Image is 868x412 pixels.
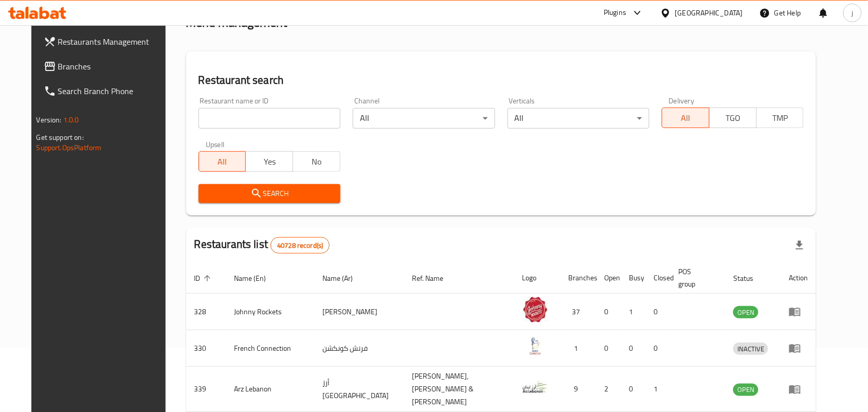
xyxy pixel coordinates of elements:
img: Johnny Rockets [522,297,548,323]
span: Name (Ar) [322,272,366,284]
span: POS group [679,265,713,290]
td: 328 [186,294,226,330]
span: ID [194,272,214,284]
td: 330 [186,330,226,367]
div: Menu [789,342,808,354]
span: All [203,154,242,169]
td: [PERSON_NAME] [314,294,404,330]
td: 1 [646,367,671,412]
label: Delivery [669,97,695,104]
th: Busy [621,262,646,294]
span: Name (En) [234,272,280,284]
div: OPEN [733,306,758,318]
span: Search [207,187,332,200]
input: Search for restaurant name or ID.. [198,108,340,129]
th: Logo [514,262,560,294]
div: Total records count [270,237,330,254]
span: Ref. Name [412,272,457,284]
th: Open [596,262,621,294]
td: Johnny Rockets [226,294,315,330]
span: All [666,111,706,126]
td: أرز [GEOGRAPHIC_DATA] [314,367,404,412]
td: 0 [596,330,621,367]
button: Yes [245,151,293,172]
td: 9 [560,367,596,412]
span: TGO [714,111,753,126]
th: Action [781,262,816,294]
td: 0 [596,294,621,330]
td: 0 [621,367,646,412]
td: فرنش كونكشن [314,330,404,367]
div: [GEOGRAPHIC_DATA] [675,7,743,19]
div: All [353,108,495,129]
td: 0 [646,330,671,367]
span: TMP [761,111,800,126]
td: Arz Lebanon [226,367,315,412]
span: Yes [250,154,289,169]
button: No [293,151,340,172]
td: 2 [596,367,621,412]
span: Search Branch Phone [58,85,168,97]
button: TMP [756,108,804,128]
div: Menu [789,383,808,396]
span: Branches [58,60,168,73]
th: Branches [560,262,596,294]
span: OPEN [733,307,758,318]
label: Upsell [206,141,225,148]
h2: Restaurants list [194,237,330,254]
td: 37 [560,294,596,330]
th: Closed [646,262,671,294]
td: 1 [560,330,596,367]
button: Search [198,184,340,203]
div: Plugins [604,7,626,19]
div: Export file [787,233,812,258]
span: Restaurants Management [58,35,168,48]
button: All [662,108,710,128]
td: [PERSON_NAME],[PERSON_NAME] & [PERSON_NAME] [404,367,514,412]
button: TGO [709,108,757,128]
span: INACTIVE [733,343,768,355]
h2: Menu management [186,14,287,31]
button: All [198,151,246,172]
img: Arz Lebanon [522,374,548,400]
span: j [852,7,853,19]
span: 40728 record(s) [271,241,329,250]
td: French Connection [226,330,315,367]
a: Search Branch Phone [35,79,176,103]
td: 339 [186,367,226,412]
td: 0 [646,294,671,330]
img: French Connection [522,333,548,359]
div: Menu [789,306,808,318]
span: OPEN [733,384,758,396]
span: 1.0.0 [63,113,79,127]
span: No [297,154,336,169]
span: Status [733,272,767,284]
a: Support.OpsPlatform [37,141,102,154]
span: Version: [37,113,62,127]
span: Get support on: [37,131,84,144]
td: 0 [621,330,646,367]
h2: Restaurant search [198,73,804,88]
div: All [508,108,649,129]
div: INACTIVE [733,343,768,355]
a: Branches [35,54,176,79]
td: 1 [621,294,646,330]
a: Restaurants Management [35,29,176,54]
